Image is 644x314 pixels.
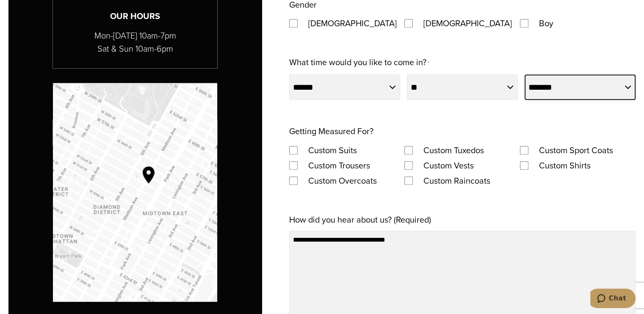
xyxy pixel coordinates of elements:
[415,16,517,31] label: [DEMOGRAPHIC_DATA]
[289,124,373,139] legend: Getting Measured For?
[415,173,499,188] label: Custom Raincoats
[415,158,482,173] label: Custom Vests
[300,143,365,158] label: Custom Suits
[289,212,431,227] label: How did you hear about us? (Required)
[53,83,217,302] a: Map to Alan David Custom
[53,29,217,55] p: Mon-[DATE] 10am-7pm Sat & Sun 10am-6pm
[300,158,379,173] label: Custom Trousers
[531,158,599,173] label: Custom Shirts
[300,173,385,188] label: Custom Overcoats
[289,55,429,71] label: What time would you like to come in?
[53,83,217,302] img: Google map with pin showing Alan David location at Madison Avenue & 53rd Street NY
[531,143,622,158] label: Custom Sport Coats
[415,143,492,158] label: Custom Tuxedos
[300,16,401,31] label: [DEMOGRAPHIC_DATA]
[531,16,562,31] label: Boy
[590,289,636,310] iframe: Opens a widget where you can chat to one of our agents
[53,10,217,23] h3: Our Hours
